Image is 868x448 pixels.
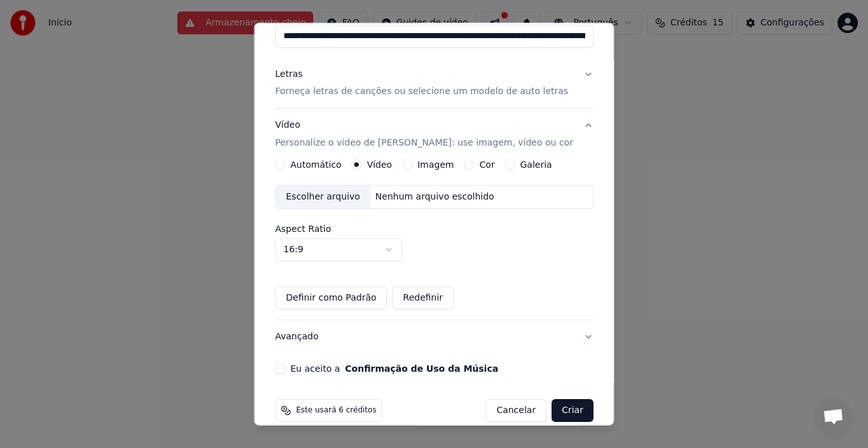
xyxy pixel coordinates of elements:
[485,399,546,422] button: Cancelar
[275,224,593,233] label: Aspect Ratio
[290,160,341,169] label: Automático
[296,405,376,416] span: Este usará 6 créditos
[479,160,494,169] label: Cor
[275,57,593,108] button: LetrasForneça letras de canções ou selecione um modelo de auto letras
[275,160,593,320] div: VídeoPersonalize o vídeo de [PERSON_NAME]: use imagem, vídeo ou cor
[417,160,453,169] label: Imagem
[275,67,302,80] div: Letras
[370,191,499,203] div: Nenhum arquivo escolhido
[275,287,387,309] button: Definir como Padrão
[275,137,573,149] p: Personalize o vídeo de [PERSON_NAME]: use imagem, vídeo ou cor
[275,119,573,149] div: Vídeo
[275,85,568,98] p: Forneça letras de canções ou selecione um modelo de auto letras
[552,399,593,422] button: Criar
[345,364,498,373] button: Eu aceito a
[367,160,392,169] label: Vídeo
[276,186,370,208] div: Escolher arquivo
[290,364,498,373] label: Eu aceito a
[275,109,593,160] button: VídeoPersonalize o vídeo de [PERSON_NAME]: use imagem, vídeo ou cor
[275,320,593,353] button: Avançado
[392,287,454,309] button: Redefinir
[520,160,552,169] label: Galeria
